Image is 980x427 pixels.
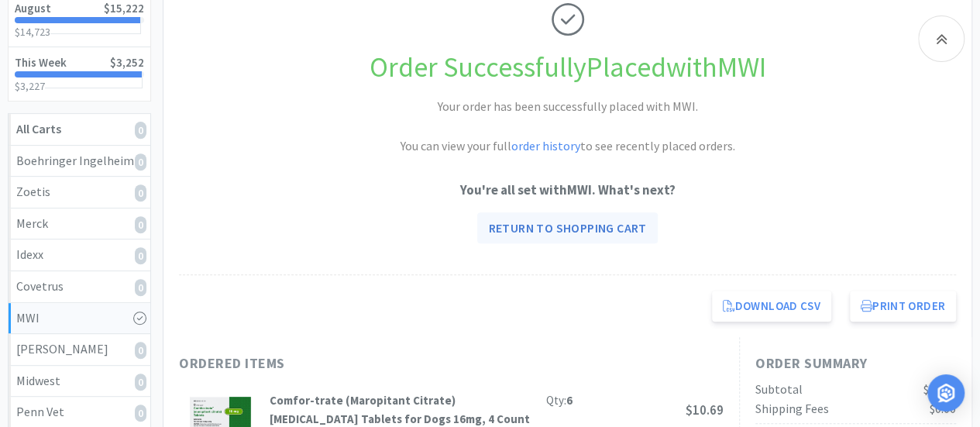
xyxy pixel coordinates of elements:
[9,177,150,208] a: Zoetis0
[511,138,580,153] a: order history
[9,114,150,146] a: All Carts0
[9,303,150,335] a: MWI
[15,25,50,39] span: $14,723
[923,381,956,397] span: $64.14
[135,279,146,296] i: 0
[16,182,143,202] div: Zoetis
[477,212,657,243] a: Return to Shopping Cart
[179,353,644,375] h1: Ordered Items
[755,353,956,375] h1: Order Summary
[135,216,146,233] i: 0
[927,374,965,412] div: Open Intercom Messenger
[104,1,144,15] span: $15,222
[712,291,831,322] a: Download CSV
[755,380,803,400] div: Subtotal
[110,55,144,70] span: $3,252
[16,339,143,360] div: [PERSON_NAME]
[755,399,829,419] div: Shipping Fees
[15,57,67,68] h2: This Week
[9,271,150,303] a: Covetrus0
[135,405,146,422] i: 0
[135,122,146,139] i: 0
[135,153,146,170] i: 0
[335,97,800,157] h2: Your order has been successfully placed with MWI. You can view your full to see recently placed o...
[16,277,143,297] div: Covetrus
[9,334,150,366] a: [PERSON_NAME]0
[566,393,573,408] strong: 6
[16,245,143,265] div: Idexx
[135,374,146,391] i: 0
[135,342,146,359] i: 0
[179,45,956,90] h1: Order Successfully Placed with MWI
[9,366,150,398] a: Midwest0
[546,391,573,410] div: Qty:
[270,393,530,426] strong: Comfor-trate (Maropitant Citrate) [MEDICAL_DATA] Tablets for Dogs 16mg, 4 Count
[135,247,146,264] i: 0
[9,208,150,240] a: Merck0
[15,2,51,14] h2: August
[16,151,143,171] div: Boehringer Ingelheim
[135,184,146,201] i: 0
[16,308,143,329] div: MWI
[179,180,956,201] p: You're all set with MWI . What's next?
[9,47,150,101] a: This Week$3,252$3,227
[16,121,61,136] strong: All Carts
[686,401,724,418] span: $10.69
[16,371,143,391] div: Midwest
[9,146,150,177] a: Boehringer Ingelheim0
[16,214,143,234] div: Merck
[9,239,150,271] a: Idexx0
[16,402,143,422] div: Penn Vet
[15,79,45,93] span: $3,227
[850,291,956,322] button: Print Order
